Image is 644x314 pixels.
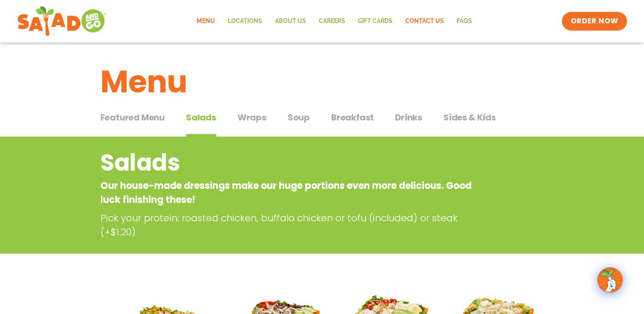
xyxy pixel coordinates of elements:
h1: Menu [100,59,544,105]
a: ORDER NOW [562,12,627,31]
a: Menu [190,11,221,31]
p: Pick your protein: roasted chicken, buffalo chicken or tofu (included) or steak (+$1.20) [100,211,479,239]
a: Careers [312,11,351,31]
p: Our house-made dressings make our huge portions even more delicious. Good luck finishing these! [100,179,475,207]
span: Sides & Kids [444,111,496,124]
a: FAQs [450,11,478,31]
span: Salads [186,111,216,124]
div: Tabbed content [100,108,544,137]
span: ORDER NOW [570,16,618,26]
a: Contact Us [398,11,450,31]
span: Drinks [395,111,422,124]
span: Wraps [238,111,266,124]
img: new-SAG-logo-768×292 [17,4,107,38]
img: wpChatIcon [598,268,622,292]
a: Locations [221,11,268,31]
span: Featured Menu [100,111,165,124]
a: About Us [268,11,312,31]
span: Soup [288,111,310,124]
h2: Salads [100,146,475,180]
span: Breakfast [331,111,374,124]
nav: Menu [190,11,478,31]
a: GIFT CARDS [351,11,398,31]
